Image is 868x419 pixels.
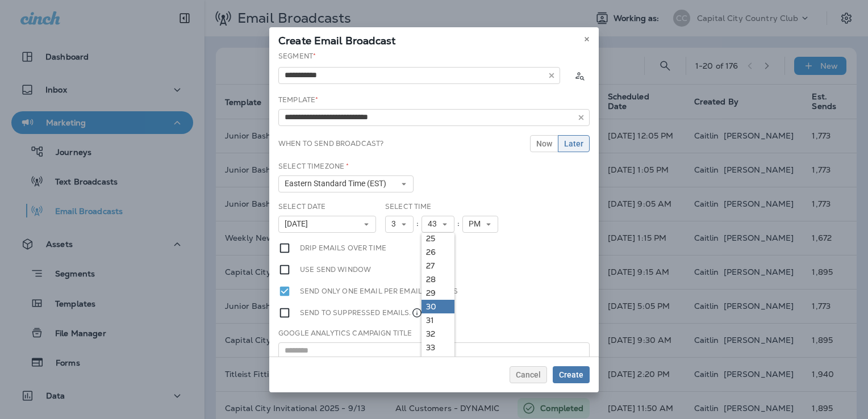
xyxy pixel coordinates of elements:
label: Send only one email per email address [300,285,458,298]
a: 26 [422,245,454,259]
button: 43 [422,216,454,233]
span: Now [536,140,552,148]
button: Later [558,135,590,152]
span: 3 [391,219,400,229]
a: 32 [422,327,454,341]
span: PM [469,219,485,229]
span: [DATE] [285,219,312,229]
button: Eastern Standard Time (EST) [278,175,414,192]
div: : [454,216,462,233]
label: Send to suppressed emails. [300,307,423,319]
span: Cancel [516,371,541,379]
label: Template [278,95,318,104]
div: : [414,216,422,233]
button: Create [553,366,590,383]
button: [DATE] [278,216,376,233]
button: 3 [385,216,414,233]
div: Create Email Broadcast [269,27,599,51]
span: 43 [428,219,441,229]
label: Segment [278,52,316,61]
label: Google Analytics Campaign Title [278,329,412,338]
a: 29 [422,286,454,300]
a: 30 [422,300,454,313]
button: Cancel [510,366,547,383]
a: 28 [422,273,454,286]
button: Calculate the estimated number of emails to be sent based on selected segment. (This could take a... [569,65,590,86]
span: Eastern Standard Time (EST) [285,179,391,188]
a: 27 [422,259,454,273]
a: 34 [422,354,454,368]
a: 33 [422,341,454,354]
label: Select Time [385,202,432,211]
label: Drip emails over time [300,242,386,254]
label: When to send broadcast? [278,139,383,148]
button: PM [462,216,498,233]
label: Select Date [278,202,326,211]
a: 31 [422,313,454,327]
label: Use send window [300,263,371,276]
span: Later [564,140,583,148]
span: Create [559,371,583,379]
button: Now [530,135,558,152]
a: 25 [422,232,454,245]
label: Select Timezone [278,162,349,171]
